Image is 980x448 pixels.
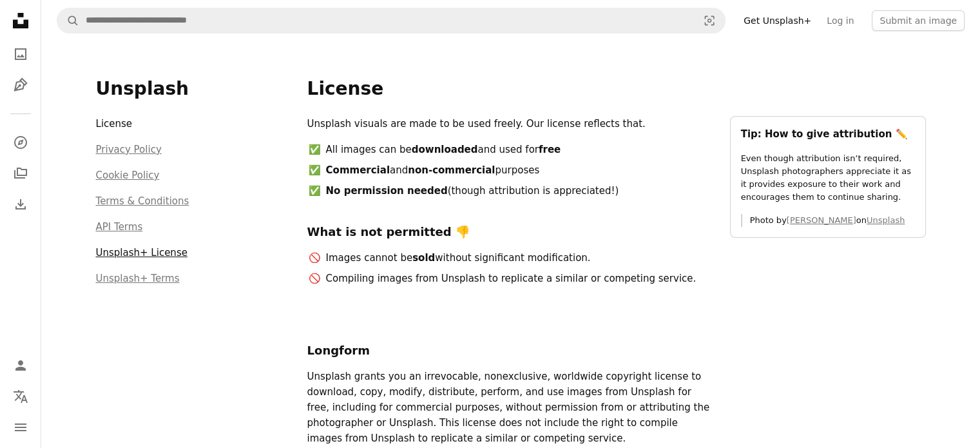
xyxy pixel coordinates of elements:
a: Explore [8,130,34,155]
strong: Commercial [326,164,390,176]
a: Illustrations [8,72,34,98]
a: [PERSON_NAME] [787,215,856,225]
button: Submit an image [872,10,965,31]
a: Cookie Policy [96,170,160,181]
a: Unsplash+ Terms [96,273,180,284]
li: and purposes [324,162,715,178]
a: Log in / Sign up [8,353,34,378]
a: Unsplash+ License [96,247,187,258]
li: Compiling images from Unsplash to replicate a similar or competing service. [324,271,715,286]
a: Privacy Policy [96,144,162,155]
button: Visual search [694,8,725,33]
strong: non-commercial [408,164,495,176]
li: All images can be and used for [324,142,715,157]
li: Images cannot be without significant modification. [324,250,715,266]
li: (though attribution is appreciated!) [324,183,715,199]
h3: Unsplash [96,77,292,101]
a: Download History [8,191,34,217]
p: Unsplash grants you an irrevocable, nonexclusive, worldwide copyright license to download, copy, ... [307,369,715,446]
form: Find visuals sitewide [57,8,725,34]
strong: free [539,144,561,155]
h4: What is not permitted 👎 [307,224,715,240]
button: Language [8,384,34,409]
a: API Terms [96,221,143,233]
h4: Longform [307,343,715,358]
strong: sold [412,252,435,264]
a: Unsplash [867,215,905,225]
p: Photo by on [750,214,915,227]
a: Get Unsplash+ [736,10,819,31]
strong: No permission needed [326,185,448,197]
button: Search Unsplash [57,8,79,33]
a: Photos [8,41,34,67]
a: Terms & Conditions [96,195,189,207]
a: Log in [819,10,861,31]
h1: License [307,77,926,101]
button: Menu [8,414,34,440]
a: Collections [8,161,34,186]
p: Unsplash visuals are made to be used freely. Our license reflects that. [307,116,715,131]
h5: Tip: How to give attribution ✏️ [741,127,915,142]
a: Home — Unsplash [8,8,34,36]
p: Even though attribution isn’t required, Unsplash photographers appreciate it as it provides expos... [741,152,915,204]
strong: downloaded [412,144,478,155]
